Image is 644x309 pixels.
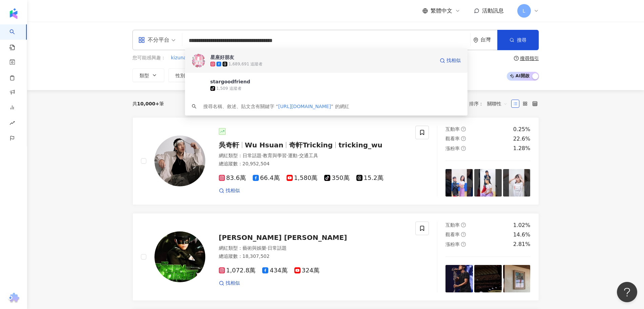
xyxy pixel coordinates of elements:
div: 搜尋名稱、敘述、貼文含有關鍵字 “ ” 的網紅 [203,103,349,110]
a: 找相似 [440,54,461,67]
img: KOL Avatar [154,231,205,282]
span: L [523,7,525,15]
span: 活動訊息 [482,7,504,14]
span: · [297,153,299,158]
span: [URL][DOMAIN_NAME] [278,104,331,109]
span: 觀看率 [445,136,460,141]
span: environment [473,38,478,43]
div: 搜尋指引 [520,56,539,61]
span: 找相似 [226,187,240,194]
button: kizuna [171,54,187,62]
img: logo icon [8,8,19,19]
span: 性別 [175,73,185,78]
span: 吳奇軒 [219,141,239,149]
img: post-image [445,169,473,197]
span: Wu Hsuan [245,141,284,149]
span: tricking_wu [338,141,382,149]
div: 1.02% [513,222,531,229]
div: 14.6% [513,231,531,239]
img: chrome extension [7,293,20,304]
span: kizuna [171,55,187,61]
div: 1,509 追蹤者 [216,86,242,91]
button: 性別 [168,68,200,82]
div: 總追蹤數 ： 20,952,504 [219,161,408,167]
div: 2.81% [513,241,531,248]
span: 運動 [288,153,297,158]
span: 交通工具 [299,153,318,158]
span: question-circle [461,146,466,151]
div: 台灣 [480,37,497,43]
span: question-circle [461,223,466,227]
span: 您可能感興趣： [132,55,166,61]
a: 找相似 [219,187,240,194]
div: 排序： [469,98,511,109]
img: post-image [474,169,502,197]
div: 22.6% [513,135,531,143]
span: [PERSON_NAME] [PERSON_NAME] [219,233,347,242]
span: 互動率 [445,222,460,228]
img: post-image [503,169,531,197]
span: 類型 [140,73,149,78]
span: question-circle [461,127,466,131]
span: 教育與學習 [263,153,287,158]
span: 漲粉率 [445,146,460,151]
span: question-circle [461,232,466,237]
a: 找相似 [219,280,240,287]
span: rise [9,116,15,131]
a: search [9,24,23,51]
img: KOL Avatar [192,78,205,92]
span: 搜尋 [517,37,526,43]
a: KOL Avatar吳奇軒Wu Hsuan奇軒Trickingtricking_wu網紅類型：日常話題·教育與學習·運動·交通工具總追蹤數：20,952,50483.6萬66.4萬1,580萬3... [132,117,539,205]
img: post-image [474,265,502,292]
span: 66.4萬 [253,174,280,182]
a: KOL Avatar[PERSON_NAME] [PERSON_NAME]網紅類型：藝術與娛樂·日常話題總追蹤數：18,307,5021,072.8萬434萬324萬找相似互動率question... [132,213,539,301]
span: 漲粉率 [445,242,460,247]
span: 找相似 [226,280,240,287]
span: 關聯性 [487,98,507,109]
span: 觀看率 [445,232,460,237]
span: 350萬 [324,174,349,182]
span: 434萬 [262,267,287,274]
span: · [266,245,268,251]
span: appstore [138,37,145,43]
div: stargoodfriend [210,78,250,85]
img: KOL Avatar [192,54,205,67]
span: question-circle [461,242,466,247]
span: 藝術與娛樂 [243,245,266,251]
span: 1,580萬 [287,174,318,182]
img: post-image [445,265,473,292]
span: 1,072.8萬 [219,267,256,274]
span: 83.6萬 [219,174,246,182]
span: 日常話題 [268,245,287,251]
span: 找相似 [446,57,461,64]
div: 網紅類型 ： [219,152,408,159]
span: question-circle [514,56,519,61]
span: 奇軒Tricking [289,141,333,149]
span: 日常話題 [243,153,262,158]
span: 繁體中文 [431,7,452,15]
button: 類型 [132,68,164,82]
div: 總追蹤數 ： 18,307,502 [219,253,408,260]
img: post-image [503,265,531,292]
span: · [287,153,288,158]
div: 1.28% [513,145,531,152]
div: 0.25% [513,126,531,133]
div: 1,689,691 追蹤者 [229,61,263,67]
img: KOL Avatar [154,136,205,186]
div: 網紅類型 ： [219,245,408,252]
span: 互動率 [445,126,460,132]
span: 15.2萬 [356,174,383,182]
span: 10,000+ [137,101,160,106]
div: 共 筆 [132,101,164,106]
div: 不分平台 [138,35,169,45]
button: 搜尋 [497,30,539,50]
span: 324萬 [294,267,319,274]
iframe: Help Scout Beacon - Open [617,282,637,302]
span: question-circle [461,136,466,141]
span: search [192,104,196,109]
div: 星座好朋友 [210,54,234,61]
span: · [262,153,263,158]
